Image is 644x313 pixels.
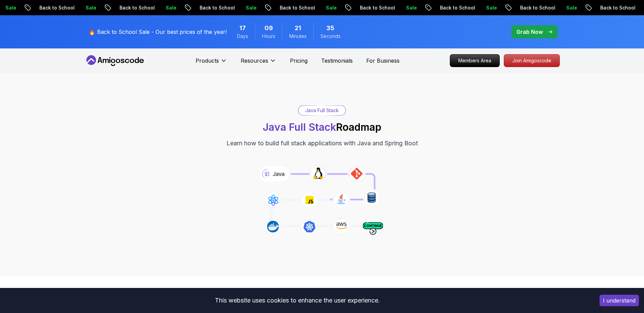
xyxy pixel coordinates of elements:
[309,4,330,11] p: Sale
[237,33,248,40] span: Days
[600,295,639,306] button: Accept cookies
[583,4,629,11] p: Back to School
[366,57,400,65] a: For Business
[298,106,346,115] div: Java Full Stack
[504,55,559,67] p: Join Amigoscode
[450,55,499,67] p: Members Area
[289,33,307,40] span: Minutes
[343,4,389,11] p: Back to School
[196,57,219,65] p: Products
[326,23,334,33] span: 35 Seconds
[295,23,301,33] span: 21 Minutes
[263,121,381,133] h1: Roadmap
[196,57,227,70] button: Products
[450,54,500,67] a: Members Area
[504,54,560,67] a: Join Amigoscode
[148,4,170,11] p: Sale
[320,33,341,40] span: Seconds
[290,57,308,65] a: Pricing
[423,4,469,11] p: Back to School
[102,4,148,11] p: Back to School
[5,293,589,308] div: This website uses cookies to enhance the user experience.
[68,4,90,11] p: Sale
[182,4,228,11] p: Back to School
[264,23,273,33] span: 9 Hours
[226,139,418,148] p: Learn how to build full stack applications with Java and Spring Boot
[516,28,543,36] p: Grab Now
[503,4,549,11] p: Back to School
[262,4,309,11] p: Back to School
[263,121,336,133] span: Java Full Stack
[89,28,227,36] p: 🔥 Back to School Sale - Our best prices of the year!
[22,4,68,11] p: Back to School
[389,4,410,11] p: Sale
[241,57,268,65] p: Resources
[262,33,275,40] span: Hours
[228,4,250,11] p: Sale
[469,4,491,11] p: Sale
[241,57,276,70] button: Resources
[549,4,571,11] p: Sale
[239,23,246,33] span: 17 Days
[321,57,353,65] a: Testimonials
